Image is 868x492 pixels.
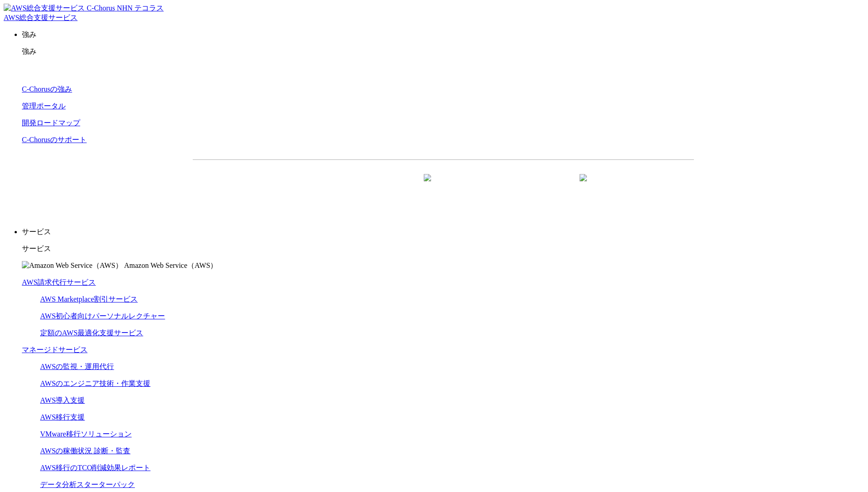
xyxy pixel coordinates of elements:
a: AWS移行のTCO削減効果レポート [40,464,150,471]
a: まずは相談する [448,174,595,197]
a: 定額のAWS最適化支援サービス [40,329,143,337]
a: AWS総合支援サービス C-Chorus NHN テコラスAWS総合支援サービス [4,4,164,21]
a: AWS Marketplace割引サービス [40,295,138,303]
span: Amazon Web Service（AWS） [124,261,217,269]
a: AWSの稼働状況 診断・監査 [40,447,130,455]
img: AWS総合支援サービス C-Chorus [4,4,115,13]
a: データ分析スターターパック [40,481,135,488]
a: 管理ポータル [22,102,66,110]
a: AWS請求代行サービス [22,278,96,286]
img: Amazon Web Service（AWS） [22,261,123,271]
p: サービス [22,227,864,237]
p: サービス [22,244,864,254]
a: AWS導入支援 [40,396,85,404]
img: 矢印 [580,174,587,198]
a: 資料を請求する [292,174,439,197]
a: AWSのエンジニア技術・作業支援 [40,379,150,387]
p: 強み [22,30,864,40]
a: VMware移行ソリューション [40,430,132,438]
a: C-Chorusの強み [22,85,72,93]
img: 矢印 [424,174,431,198]
a: AWS初心者向けパーソナルレクチャー [40,312,165,320]
a: AWS移行支援 [40,413,85,421]
a: マネージドサービス [22,346,87,354]
a: 開発ロードマップ [22,119,80,127]
a: C-Chorusのサポート [22,136,87,143]
a: AWSの監視・運用代行 [40,363,114,370]
p: 強み [22,47,864,56]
